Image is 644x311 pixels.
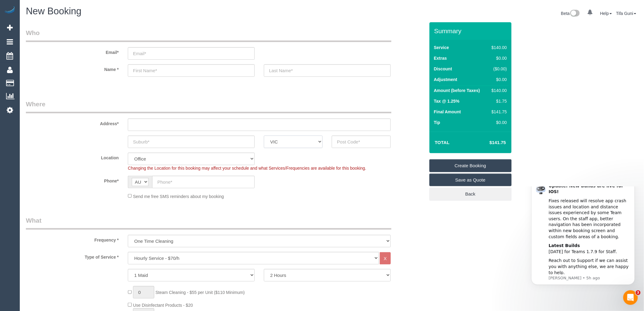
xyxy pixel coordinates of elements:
img: Automaid Logo [4,6,16,15]
input: Post Code* [332,136,390,148]
label: Name * [21,64,123,72]
label: Tax @ 1.25% [434,98,460,104]
div: $0.00 [489,55,507,61]
iframe: Intercom notifications message [522,186,644,295]
a: Back [429,188,512,200]
div: $1.75 [489,98,507,104]
label: Discount [434,66,452,72]
label: Email* [21,47,123,55]
input: First Name* [128,64,255,77]
input: Phone* [152,176,255,188]
label: Tip [434,119,440,125]
label: Location [21,153,123,161]
h4: $141.75 [471,140,506,145]
label: Address* [21,118,123,127]
div: $140.00 [489,44,507,51]
div: [DATE] for Teams 1.7.9 for Staff. [26,56,108,68]
iframe: Intercom live chat [623,290,638,305]
label: Extras [434,55,447,61]
input: Suburb* [128,136,255,148]
div: Fixes released will resolve app crash issues and location and distance issues experienced by some... [26,12,108,53]
label: Service [434,44,449,51]
div: $0.00 [489,119,507,125]
a: Save as Quote [429,174,512,186]
div: $140.00 [489,87,507,94]
label: Type of Service * [21,252,123,260]
input: Email* [128,47,255,60]
label: Frequency * [21,235,123,243]
span: Send me free SMS reminders about my booking [133,194,224,199]
span: Use Disinfectant Products - $20 [133,303,193,308]
strong: Total [435,140,450,145]
div: $141.75 [489,109,507,115]
label: Amount (before Taxes) [434,87,480,94]
legend: What [26,216,391,230]
legend: Where [26,100,391,113]
a: Tifa Guni [616,11,636,16]
label: Phone* [21,176,123,184]
div: Reach out to Support if we can assist you with anything else, we are happy to help. [26,71,108,89]
h3: Summary [434,27,509,34]
img: New interface [570,10,580,18]
a: Help [600,11,612,16]
label: Adjustment [434,76,457,83]
a: Create Booking [429,159,512,172]
span: Steam Cleaning - $55 per Unit ($110 Minimum) [156,290,245,295]
a: Beta [561,11,580,16]
input: Last Name* [264,64,391,77]
p: Message from Ellie, sent 5h ago [26,89,108,94]
span: 3 [636,290,641,295]
label: Final Amount [434,109,461,115]
span: New Booking [26,6,82,16]
b: Latest Builds [26,57,58,62]
legend: Who [26,28,391,42]
span: Changing the Location for this booking may affect your schedule and what Services/Frequencies are... [128,166,366,171]
div: ($0.00) [489,66,507,72]
div: $0.00 [489,76,507,83]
